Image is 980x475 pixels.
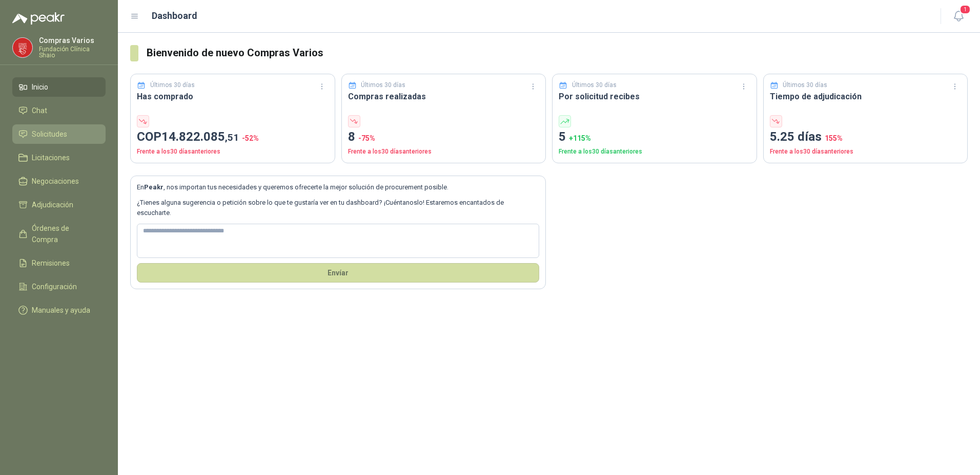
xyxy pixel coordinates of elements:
p: Últimos 30 días [150,80,195,90]
p: Últimos 30 días [572,80,617,90]
p: Compras Varios [39,37,106,44]
span: -52 % [242,134,259,142]
a: Adjudicación [12,195,106,214]
span: Manuales y ayuda [32,305,90,316]
a: Órdenes de Compra [12,219,106,249]
button: Envíar [137,263,539,283]
p: Fundación Clínica Shaio [39,46,106,58]
span: 1 [959,5,971,14]
a: Licitaciones [12,148,106,167]
a: Negociaciones [12,171,106,191]
span: Inicio [32,81,48,93]
span: Órdenes de Compra [32,223,96,245]
h3: Bienvenido de nuevo Compras Varios [147,45,968,61]
p: Últimos 30 días [361,80,405,90]
img: Logo peakr [12,12,65,25]
p: 5 [559,127,750,147]
p: Frente a los 30 días anteriores [770,147,962,157]
span: Adjudicación [32,199,73,210]
button: 1 [949,7,968,26]
a: Configuración [12,277,106,296]
a: Inicio [12,77,106,97]
span: + 115 % [569,134,591,142]
p: 5.25 días [770,127,962,147]
span: Chat [32,105,47,116]
p: COP [137,127,329,147]
p: 8 [348,127,540,147]
span: 14.822.085 [161,129,239,144]
span: Licitaciones [32,152,70,163]
h3: Has comprado [137,90,329,103]
a: Manuales y ayuda [12,300,106,320]
span: Configuración [32,281,77,292]
span: Negociaciones [32,176,79,187]
a: Remisiones [12,253,106,273]
h3: Por solicitud recibes [559,90,750,103]
p: Últimos 30 días [783,80,827,90]
p: ¿Tienes alguna sugerencia o petición sobre lo que te gustaría ver en tu dashboard? ¡Cuéntanoslo! ... [137,198,539,219]
a: Solicitudes [12,124,106,144]
b: Peakr [144,183,164,191]
img: Company Logo [13,38,32,57]
span: ,51 [225,132,239,143]
a: Chat [12,101,106,120]
span: 155 % [825,134,843,142]
h3: Compras realizadas [348,90,540,103]
p: Frente a los 30 días anteriores [137,147,329,157]
p: En , nos importan tus necesidades y queremos ofrecerte la mejor solución de procurement posible. [137,182,539,192]
p: Frente a los 30 días anteriores [348,147,540,157]
h3: Tiempo de adjudicación [770,90,962,103]
span: Solicitudes [32,128,67,140]
span: Remisiones [32,257,70,269]
p: Frente a los 30 días anteriores [559,147,750,157]
span: -75 % [358,134,375,142]
h1: Dashboard [152,9,197,23]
